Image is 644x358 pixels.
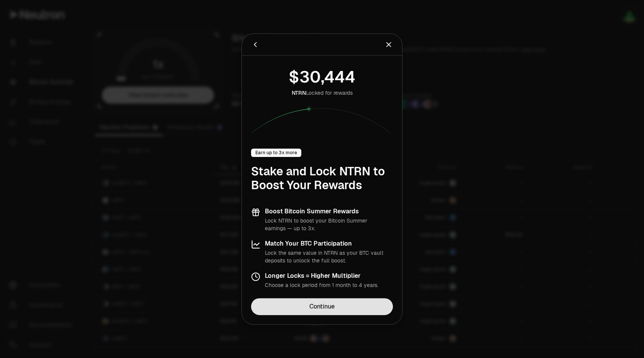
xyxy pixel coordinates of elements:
h1: Stake and Lock NTRN to Boost Your Rewards [251,165,393,192]
p: Lock NTRN to boost your Bitcoin Summer earnings — up to 3x. [265,217,393,232]
div: Locked for rewards [292,89,353,97]
h3: Match Your BTC Participation [265,240,393,247]
a: Continue [251,298,393,315]
div: Earn up to 3x more [251,148,301,157]
span: NTRN [292,89,306,96]
h3: Longer Locks = Higher Multiplier [265,272,378,280]
button: Close [384,39,393,50]
p: Choose a lock period from 1 month to 4 years. [265,281,378,289]
h3: Boost Bitcoin Summer Rewards [265,208,393,215]
button: Back [251,39,260,50]
p: Lock the same value in NTRN as your BTC vault deposits to unlock the full boost. [265,249,393,264]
